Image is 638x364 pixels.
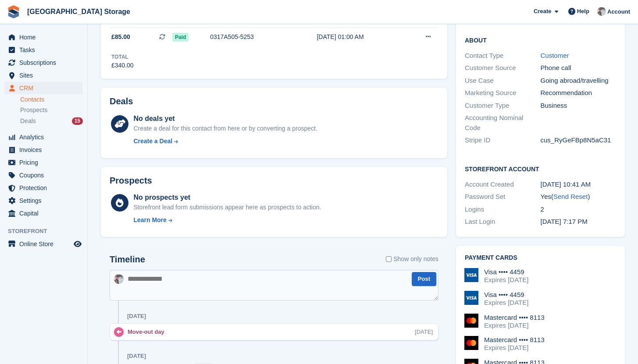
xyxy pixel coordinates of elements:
[4,207,83,219] a: menu
[19,31,72,43] span: Home
[541,101,617,111] div: Business
[465,63,541,73] div: Customer Source
[133,124,317,133] div: Create a deal for this contact from here or by converting a prospect.
[24,4,134,19] a: [GEOGRAPHIC_DATA] Storage
[484,291,528,299] div: Visa •••• 4459
[19,156,72,169] span: Pricing
[607,7,630,16] span: Account
[19,238,72,250] span: Online Store
[110,96,133,106] h2: Deals
[20,106,83,115] a: Prospects
[465,35,616,44] h2: About
[465,51,541,61] div: Contact Type
[19,144,72,156] span: Invoices
[110,254,145,265] h2: Timeline
[484,314,545,322] div: Mastercard •••• 8113
[127,313,146,320] div: [DATE]
[553,193,588,200] a: Send Reset
[551,193,590,200] span: ( )
[464,291,478,305] img: Visa Logo
[541,205,617,215] div: 2
[464,268,478,282] img: Visa Logo
[4,69,83,81] a: menu
[4,156,83,169] a: menu
[72,239,83,249] a: Preview store
[133,192,321,203] div: No prospects yet
[484,299,528,307] div: Expires [DATE]
[541,76,617,86] div: Going abroad/travelling
[133,216,321,225] a: Learn More
[465,254,616,262] h2: Payment cards
[7,5,20,18] img: stora-icon-8386f47178a22dfd0bd8f6a31ec36ba5ce8667c1dd55bd0f319d3a0aa187defe.svg
[110,176,152,186] h2: Prospects
[133,113,317,124] div: No deals yet
[465,76,541,86] div: Use Case
[4,31,83,43] a: menu
[534,7,551,16] span: Create
[4,194,83,207] a: menu
[465,164,616,173] h2: Storefront Account
[465,135,541,145] div: Stripe ID
[541,218,588,225] time: 2025-03-21 19:17:58 UTC
[133,216,166,225] div: Learn More
[19,44,72,56] span: Tasks
[210,32,296,42] div: 0317A505-5253
[541,135,617,145] div: cus_RyGeFBp8N5aC31
[4,131,83,143] a: menu
[111,61,134,70] div: £340.00
[541,88,617,98] div: Recommendation
[20,106,47,114] span: Prospects
[484,322,545,329] div: Expires [DATE]
[19,194,72,207] span: Settings
[127,353,146,360] div: [DATE]
[4,57,83,69] a: menu
[4,182,83,194] a: menu
[597,7,606,16] img: Will Strivens
[4,44,83,56] a: menu
[465,192,541,202] div: Password Set
[4,144,83,156] a: menu
[465,88,541,98] div: Marketing Source
[465,217,541,227] div: Last Login
[577,7,589,16] span: Help
[19,69,72,81] span: Sites
[19,82,72,94] span: CRM
[484,268,528,276] div: Visa •••• 4459
[484,336,545,344] div: Mastercard •••• 8113
[541,180,617,190] div: [DATE] 10:41 AM
[20,117,36,125] span: Deals
[484,276,528,284] div: Expires [DATE]
[133,137,172,146] div: Create a Deal
[133,137,317,146] a: Create a Deal
[464,314,478,328] img: Mastercard Logo
[465,113,541,133] div: Accounting Nominal Code
[8,227,87,236] span: Storefront
[412,272,436,286] button: Post
[541,63,617,73] div: Phone call
[19,57,72,69] span: Subscriptions
[541,192,617,202] div: Yes
[465,101,541,111] div: Customer Type
[386,254,438,264] label: Show only notes
[72,117,83,125] div: 15
[19,169,72,181] span: Coupons
[172,33,189,42] span: Paid
[484,344,545,352] div: Expires [DATE]
[19,131,72,143] span: Analytics
[317,32,404,42] div: [DATE] 01:00 AM
[128,328,169,336] div: Move-out day
[133,203,321,212] div: Storefront lead form submissions appear here as prospects to action.
[114,274,124,284] img: Will Strivens
[465,180,541,190] div: Account Created
[386,254,392,264] input: Show only notes
[19,207,72,219] span: Capital
[464,336,478,350] img: Mastercard Logo
[111,32,130,42] span: £85.00
[415,328,433,336] div: [DATE]
[4,82,83,94] a: menu
[4,169,83,181] a: menu
[19,182,72,194] span: Protection
[541,52,569,59] a: Customer
[20,117,83,126] a: Deals 15
[465,205,541,215] div: Logins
